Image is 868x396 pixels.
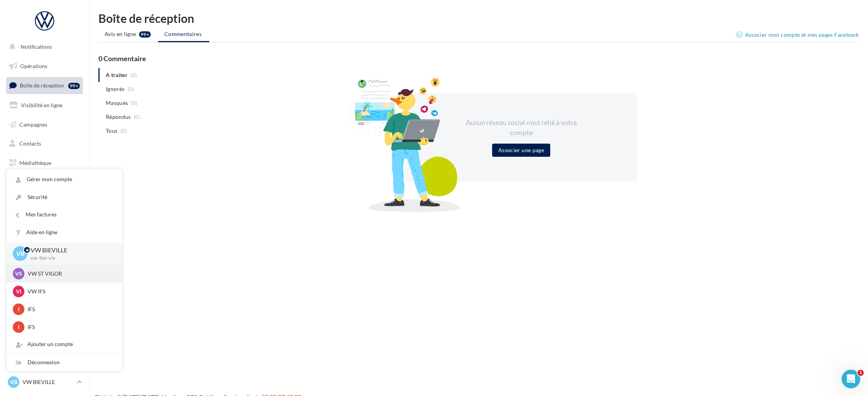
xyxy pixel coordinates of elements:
span: Opérations [20,63,47,69]
span: (0) [131,100,138,106]
a: Médiathèque [5,155,84,171]
span: Masqués [106,99,128,107]
a: Visibilité en ligne [5,97,84,113]
p: VW BIEVILLE [31,246,110,255]
span: (0) [127,86,134,92]
span: VI [16,288,21,295]
iframe: Intercom live chat [842,370,860,388]
p: VW IFS [28,288,113,295]
a: PLV et print personnalisable [5,193,84,216]
span: Aucun réseau social n’est relié à votre compte [466,118,577,137]
span: Contacts [19,140,41,147]
div: Ajouter un compte [7,336,122,353]
a: Sécurité [7,189,122,206]
button: Notifications [5,39,81,55]
a: Contacts [5,135,84,152]
div: 99+ [68,83,80,89]
div: Boîte de réception [98,12,859,24]
a: Gérer mon compte [7,171,122,188]
p: VW BIEVILLE [22,378,74,386]
p: IFS [28,305,113,313]
a: Boîte de réception99+ [5,77,84,94]
span: VB [16,249,24,258]
a: Campagnes [5,117,84,133]
span: Campagnes [19,121,47,127]
span: Ignorés [106,85,124,93]
button: Associer une page [492,144,550,157]
span: Tous [106,127,117,135]
span: VS [15,270,22,278]
p: IFS [28,323,113,331]
span: (0) [121,128,127,134]
span: Visibilité en ligne [21,102,62,108]
span: Médiathèque [19,159,51,166]
div: 0 Commentaire [98,55,859,62]
span: (0) [134,114,140,120]
a: Mes factures [7,206,122,223]
a: Aide en ligne [7,224,122,241]
p: vw-bie-vis [31,255,110,262]
span: Notifications [21,43,52,50]
a: VB VW BIEVILLE [6,375,83,389]
a: Associer mon compte et mes pages Facebook [736,30,859,39]
a: Calendrier [5,174,84,190]
div: Déconnexion [7,354,122,371]
span: Boîte de réception [20,82,64,89]
span: Avis en ligne [105,30,136,38]
a: Opérations [5,58,84,74]
div: 99+ [139,31,151,38]
span: 1 [858,370,864,376]
p: VW ST VIGOR [28,270,113,278]
span: Répondus [106,113,131,121]
span: I [18,323,19,331]
span: VB [10,378,17,386]
a: Campagnes DataOnDemand [5,219,84,242]
span: I [18,305,19,313]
